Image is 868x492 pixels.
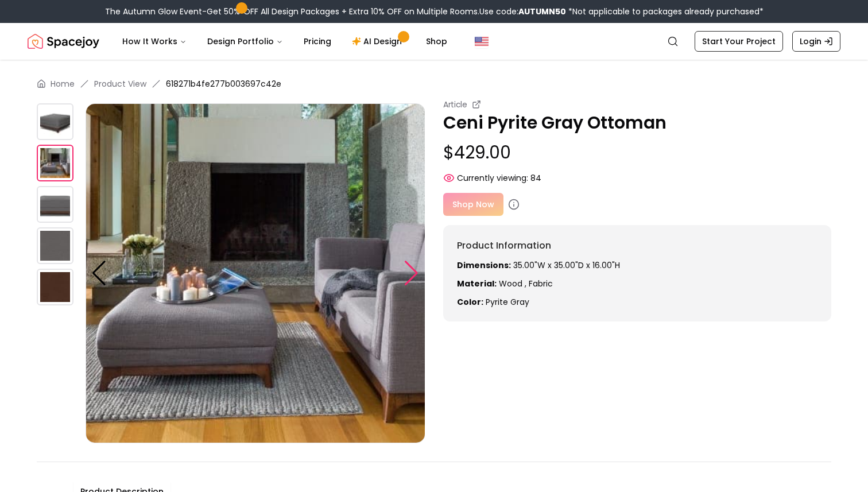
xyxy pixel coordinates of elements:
nav: Main [113,30,456,53]
a: Home [51,78,75,90]
nav: breadcrumb [37,78,831,90]
p: 35.00"W x 35.00"D x 16.00"H [457,259,817,271]
strong: Material: [457,278,497,289]
a: Start Your Project [695,31,783,52]
div: The Autumn Glow Event-Get 50% OFF All Design Packages + Extra 10% OFF on Multiple Rooms. [105,6,764,17]
strong: Color: [457,296,483,308]
span: pyrite gray [486,296,529,308]
a: Spacejoy [28,30,99,53]
small: Article [443,99,467,110]
button: How It Works [113,30,196,53]
img: https://storage.googleapis.com/spacejoy-main/assets/618271b4fe277b003697c42e/product_1_c177dlb449ef [37,227,73,264]
img: https://storage.googleapis.com/spacejoy-main/assets/618271b4fe277b003697c42e/product_2_5l46cklipceh [37,269,73,305]
img: https://storage.googleapis.com/spacejoy-main/assets/618271b4fe277b003697c42e/product_1_0c90fk512p2k [37,103,73,140]
img: https://storage.googleapis.com/spacejoy-main/assets/618271b4fe277b003697c42e/product_3_n7c1c743565d [86,103,425,443]
img: https://storage.googleapis.com/spacejoy-main/assets/618271b4fe277b003697c42e/product_0_i9jh3a564d7k [37,186,73,223]
a: AI Design [343,30,414,53]
b: AUTUMN50 [518,6,566,17]
span: Use code: [479,6,566,17]
img: United States [475,34,489,48]
img: https://storage.googleapis.com/spacejoy-main/assets/618271b4fe277b003697c42e/product_3_n7c1c743565d [37,145,73,181]
p: $429.00 [443,142,831,163]
span: *Not applicable to packages already purchased* [566,6,764,17]
nav: Global [28,23,840,60]
button: Design Portfolio [198,30,292,53]
span: 84 [530,172,541,184]
span: 618271b4fe277b003697c42e [166,78,281,90]
a: Login [792,31,840,52]
a: Shop [417,30,456,53]
img: Spacejoy Logo [28,30,99,53]
a: Pricing [294,30,340,53]
p: Ceni Pyrite Gray Ottoman [443,113,831,133]
strong: Dimensions: [457,259,511,271]
span: Currently viewing: [457,172,528,184]
h6: Product Information [457,239,817,253]
span: Wood , Fabric [499,278,553,289]
li: Product View [94,78,146,90]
